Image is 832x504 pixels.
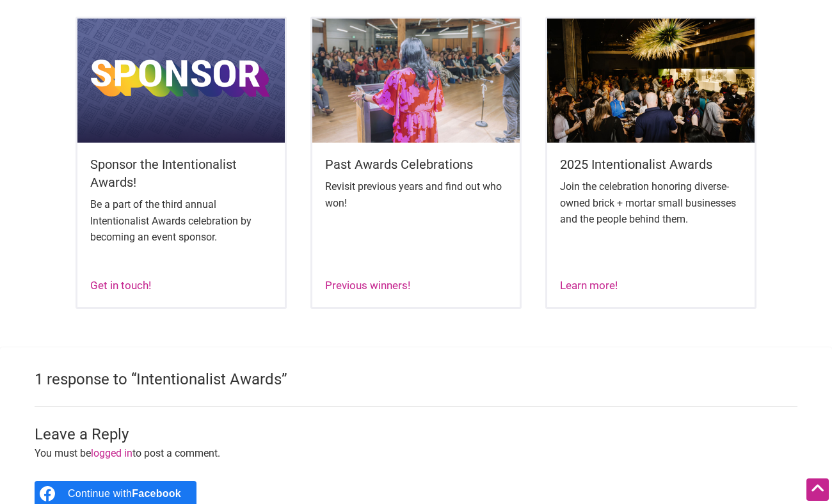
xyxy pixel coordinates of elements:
a: Learn more! [560,279,618,292]
h5: Sponsor the Intentionalist Awards! [90,155,272,191]
p: Be a part of the third annual Intentionalist Awards celebration by becoming an event sponsor. [90,196,272,246]
a: Previous winners! [325,279,410,292]
a: Get in touch! [90,279,151,292]
h5: Past Awards Celebrations [325,155,507,173]
b: Facebook [132,488,181,499]
div: Scroll Back to Top [806,478,829,501]
h5: 2025 Intentionalist Awards [560,155,742,173]
h3: Leave a Reply [35,424,797,446]
p: Join the celebration honoring diverse-owned brick + mortar small businesses and the people behind... [560,178,742,228]
p: You must be to post a comment. [35,445,797,462]
p: Revisit previous years and find out who won! [325,178,507,211]
a: logged in [91,447,132,459]
h2: 1 response to “Intentionalist Awards” [35,369,797,391]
